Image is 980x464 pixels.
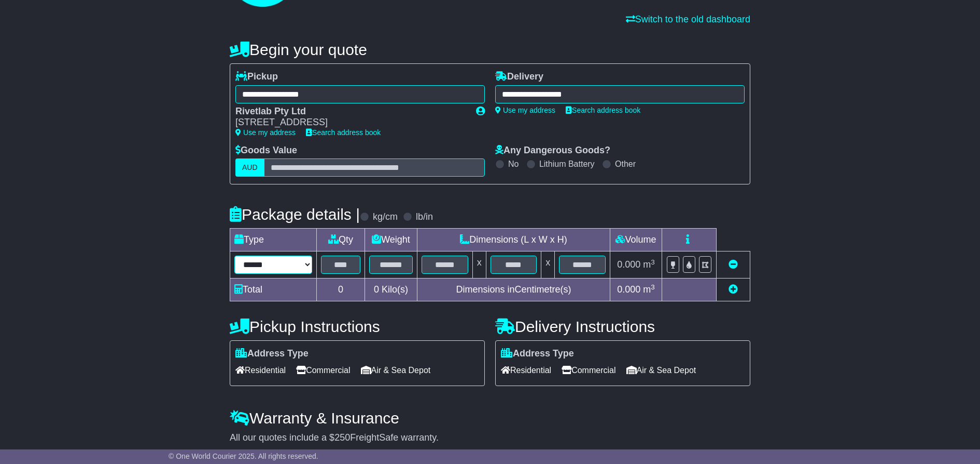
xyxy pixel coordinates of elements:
[417,229,610,251] td: Dimensions (L x W x H)
[235,145,297,156] label: Goods Value
[615,159,636,169] label: Other
[643,259,655,270] span: m
[562,362,615,378] span: Commercial
[230,41,750,58] h4: Begin your quote
[317,279,365,301] td: 0
[417,279,610,301] td: Dimensions in Centimetre(s)
[617,284,640,295] span: 0.000
[495,318,750,335] h4: Delivery Instructions
[361,362,431,378] span: Air & Sea Depot
[495,106,555,114] a: Use my address
[495,71,543,83] label: Delivery
[365,229,417,251] td: Weight
[651,258,655,266] sup: 3
[317,229,365,251] td: Qty
[539,159,595,169] label: Lithium Battery
[508,159,519,169] label: No
[617,259,640,270] span: 0.000
[230,279,317,301] td: Total
[626,362,696,378] span: Air & Sea Depot
[643,284,655,295] span: m
[235,117,466,128] div: [STREET_ADDRESS]
[235,348,309,360] label: Address Type
[566,106,640,114] a: Search address book
[230,409,750,427] h4: Warranty & Insurance
[416,211,433,223] label: lb/in
[230,318,485,335] h4: Pickup Instructions
[373,211,398,223] label: kg/cm
[472,251,486,279] td: x
[306,128,381,137] a: Search address book
[235,106,466,117] div: Rivetlab Pty Ltd
[334,432,350,443] span: 250
[541,251,555,279] td: x
[230,432,750,444] div: All our quotes include a $ FreightSafe warranty.
[651,283,655,291] sup: 3
[495,145,610,156] label: Any Dangerous Goods?
[374,284,379,295] span: 0
[610,229,662,251] td: Volume
[235,71,278,83] label: Pickup
[501,362,551,378] span: Residential
[365,279,417,301] td: Kilo(s)
[729,259,738,270] a: Remove this item
[230,206,360,223] h4: Package details |
[501,348,574,360] label: Address Type
[230,229,317,251] td: Type
[235,128,296,137] a: Use my address
[235,362,286,378] span: Residential
[626,14,750,24] a: Switch to the old dashboard
[235,158,264,177] label: AUD
[296,362,350,378] span: Commercial
[169,452,318,460] span: © One World Courier 2025. All rights reserved.
[729,284,738,295] a: Add new item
